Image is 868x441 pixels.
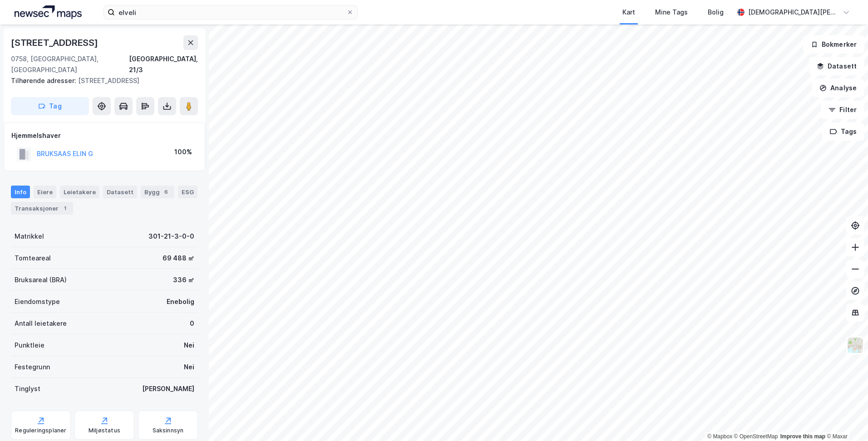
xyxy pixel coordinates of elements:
div: Bruksareal (BRA) [15,274,67,285]
a: OpenStreetMap [734,433,778,440]
div: [STREET_ADDRESS] [11,75,191,86]
img: logo.a4113a55bc3d86da70a041830d287a7e.svg [15,5,82,19]
img: Z [847,337,864,354]
div: Datasett [103,186,137,198]
div: Leietakere [60,186,99,198]
div: 6 [162,187,171,196]
div: Eiendomstype [15,296,60,307]
div: Punktleie [15,340,44,351]
button: Bokmerker [803,35,864,54]
div: 301-21-3-0-0 [148,231,194,242]
div: [PERSON_NAME] [142,383,194,394]
div: Festegrunn [15,362,50,372]
button: Filter [821,101,864,119]
div: Reguleringsplaner [15,427,66,434]
div: Tomteareal [15,253,51,264]
div: 100% [174,147,192,157]
div: Transaksjoner [11,202,73,215]
button: Tags [822,122,864,141]
a: Mapbox [707,433,732,440]
button: Tag [11,97,89,115]
div: Hjemmelshaver [11,130,197,141]
div: 1 [60,204,69,213]
input: Søk på adresse, matrikkel, gårdeiere, leietakere eller personer [115,5,346,19]
div: Enebolig [167,296,194,307]
div: 0758, [GEOGRAPHIC_DATA], [GEOGRAPHIC_DATA] [11,54,129,75]
div: Saksinnsyn [153,427,184,434]
div: [DEMOGRAPHIC_DATA][PERSON_NAME] [748,7,839,18]
div: 69 488 ㎡ [163,253,194,264]
iframe: Chat Widget [823,397,868,441]
div: ESG [178,186,197,198]
div: Bygg [141,186,174,198]
button: Analyse [812,79,864,97]
div: 0 [190,318,194,329]
div: Kart [622,7,635,18]
div: 336 ㎡ [173,274,194,285]
div: Kontrollprogram for chat [823,397,868,441]
div: Matrikkel [15,231,44,242]
div: [GEOGRAPHIC_DATA], 21/3 [129,54,198,75]
div: Mine Tags [655,7,688,18]
div: Bolig [708,7,724,18]
a: Improve this map [780,433,825,440]
div: Nei [184,362,194,372]
div: [STREET_ADDRESS] [11,35,100,50]
div: Miljøstatus [89,427,120,434]
button: Datasett [809,57,864,75]
div: Nei [184,340,194,351]
span: Tilhørende adresser: [11,77,78,84]
div: Antall leietakere [15,318,67,329]
div: Tinglyst [15,383,40,394]
div: Info [11,186,30,198]
div: Eiere [34,186,56,198]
